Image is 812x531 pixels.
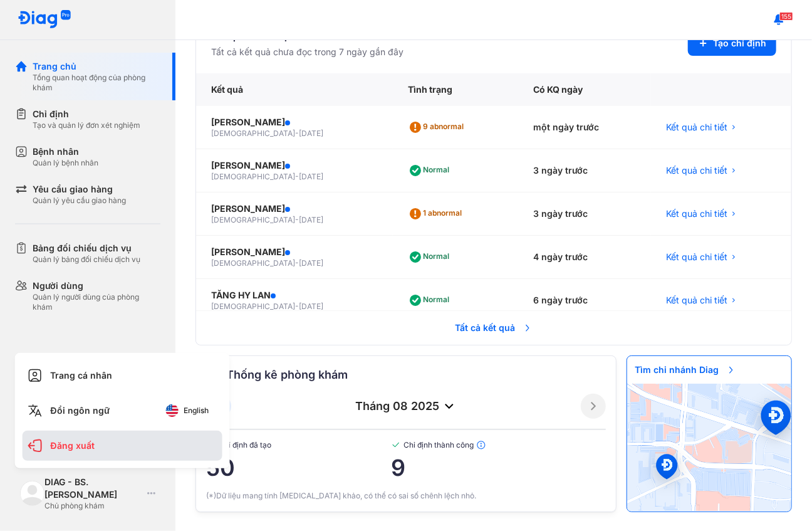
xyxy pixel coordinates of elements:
[299,215,323,224] span: [DATE]
[33,120,140,130] div: Tạo và quản lý đơn xét nghiệm
[211,215,295,224] span: [DEMOGRAPHIC_DATA]
[166,404,179,417] img: English
[408,247,454,267] div: Normal
[666,121,727,134] span: Kết quả chi tiết
[33,280,160,292] div: Người dùng
[206,455,391,480] span: 50
[226,366,348,384] span: Thống kê phòng khám
[157,401,217,421] button: English
[33,255,140,265] div: Quản lý bảng đối chiếu dịch vụ
[184,406,209,415] span: English
[408,160,454,181] div: Normal
[295,258,299,268] span: -
[33,158,98,168] div: Quản lý bệnh nhân
[666,251,727,263] span: Kết quả chi tiết
[231,399,581,414] div: tháng 08 2025
[196,73,393,106] div: Kết quả
[295,129,299,138] span: -
[33,292,160,312] div: Quản lý người dùng của phòng khám
[447,314,540,342] span: Tất cả kết quả
[20,481,44,505] img: logo
[688,31,776,56] button: Tạo chỉ định
[33,73,160,93] div: Tổng quan hoạt động của phòng khám
[44,501,142,511] div: Chủ phòng khám
[44,476,142,501] div: DIAG - BS. [PERSON_NAME]
[518,73,651,106] div: Có KQ ngày
[211,129,295,138] span: [DEMOGRAPHIC_DATA]
[211,202,378,215] div: [PERSON_NAME]
[408,290,454,310] div: Normal
[666,208,727,220] span: Kết quả chi tiết
[295,215,299,224] span: -
[393,73,519,106] div: Tình trạng
[33,242,140,255] div: Bảng đối chiếu dịch vụ
[391,440,401,450] img: checked-green.01cc79e0.svg
[211,302,295,311] span: [DEMOGRAPHIC_DATA]
[666,164,727,177] span: Kết quả chi tiết
[295,302,299,311] span: -
[518,192,651,236] div: 3 ngày trước
[518,236,651,279] div: 4 ngày trước
[627,356,744,384] span: Tìm chi nhánh Diag
[518,279,651,322] div: 6 ngày trước
[408,204,467,224] div: 1 abnormal
[211,46,403,58] div: Tất cả kết quả chưa đọc trong 7 ngày gần đây
[211,289,378,302] div: TĂNG HY LAN
[33,183,126,196] div: Yêu cầu giao hàng
[518,106,651,149] div: một ngày trước
[211,116,378,129] div: [PERSON_NAME]
[666,294,727,307] span: Kết quả chi tiết
[299,129,323,138] span: [DATE]
[211,246,378,258] div: [PERSON_NAME]
[408,117,469,137] div: 9 abnormal
[299,258,323,268] span: [DATE]
[18,10,71,29] img: logo
[211,159,378,172] div: [PERSON_NAME]
[476,440,486,450] img: info.7e716105.svg
[33,108,140,120] div: Chỉ định
[779,12,793,21] span: 155
[211,172,295,181] span: [DEMOGRAPHIC_DATA]
[391,440,606,450] span: Chỉ định thành công
[518,149,651,192] div: 3 ngày trước
[33,60,160,73] div: Trang chủ
[206,440,391,450] span: Chỉ định đã tạo
[33,145,98,158] div: Bệnh nhân
[23,360,222,391] div: Trang cá nhân
[23,431,222,461] div: Đăng xuất
[713,37,766,50] span: Tạo chỉ định
[391,455,606,480] span: 9
[299,172,323,181] span: [DATE]
[295,172,299,181] span: -
[33,196,126,206] div: Quản lý yêu cầu giao hàng
[211,258,295,268] span: [DEMOGRAPHIC_DATA]
[206,490,606,502] div: (*)Dữ liệu mang tính [MEDICAL_DATA] khảo, có thể có sai số chênh lệch nhỏ.
[299,302,323,311] span: [DATE]
[23,396,222,426] div: Đổi ngôn ngữ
